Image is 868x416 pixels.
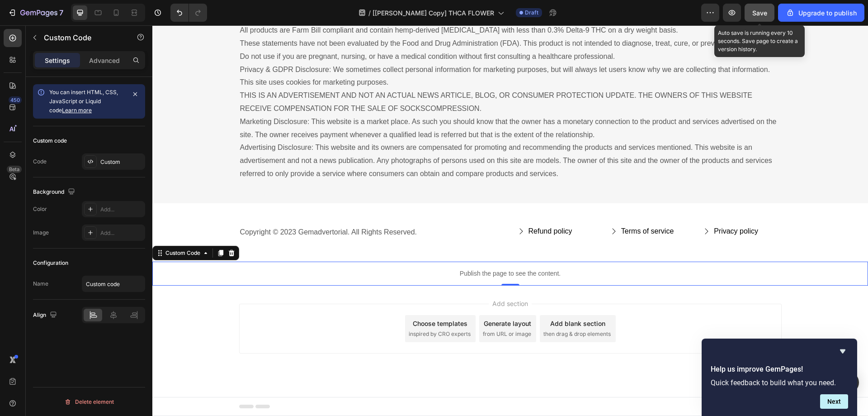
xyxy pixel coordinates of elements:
p: Privacy & GDPR Disclosure: We sometimes collect personal information for marketing purposes, but ... [88,38,628,155]
p: Advanced [89,56,120,65]
span: Draft [525,9,538,17]
div: Undo/Redo [170,4,207,22]
div: Privacy policy [561,200,606,213]
div: Name [33,280,48,288]
div: Configuration [33,259,68,267]
div: Help us improve GemPages! [711,346,848,409]
button: Terms of service [458,200,521,213]
p: Quick feedback to build what you need. [711,378,848,387]
div: Terms of service [469,200,521,213]
div: Add... [100,229,143,237]
span: / [368,8,371,18]
p: Custom Code [44,32,121,43]
div: Upgrade to publish [786,8,857,18]
div: Generate layout [331,293,379,303]
button: Hide survey [837,346,848,357]
div: Beta [7,166,22,173]
span: from URL or image [330,305,379,313]
div: Custom Code [11,224,50,232]
p: Copyright © 2023 Gemadvertorial. All Rights Reserved. [88,201,350,214]
button: Save [745,4,774,22]
button: 7 [4,4,67,22]
div: Refund policy [376,200,420,213]
p: These statements have not been evaluated by the Food and Drug Administration (FDA). This product ... [88,12,628,25]
button: Delete element [33,395,145,409]
a: Learn more [62,107,92,114]
span: [[PERSON_NAME] Copy] THCA FLOWER [373,8,494,18]
button: Upgrade to publish [778,4,864,22]
div: Custom [100,158,143,166]
p: 7 [59,7,63,18]
div: Image [33,229,49,237]
div: 450 [9,96,22,104]
span: Add section [336,273,379,283]
span: then drag & drop elements [391,305,458,313]
div: Color [33,205,47,213]
div: Background [33,186,77,198]
div: Add... [100,206,143,214]
button: Next question [820,394,848,409]
span: Save [752,9,767,17]
div: Choose templates [260,293,315,303]
div: Align [33,309,59,321]
button: Privacy policy [551,200,606,213]
iframe: To enrich screen reader interactions, please activate Accessibility in Grammarly extension settings [152,25,868,416]
div: Custom code [33,137,67,145]
p: Settings [45,56,70,65]
span: inspired by CRO experts [256,305,318,313]
div: Add blank section [398,293,453,303]
button: Refund policy [365,200,420,213]
span: You can insert HTML, CSS, JavaScript or Liquid code [49,89,118,114]
div: Delete element [64,397,114,407]
h2: Help us improve GemPages! [711,364,848,375]
div: Code [33,158,47,166]
p: Do not use if you are pregnant, nursing, or have a medical condition without first consulting a h... [88,25,628,38]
